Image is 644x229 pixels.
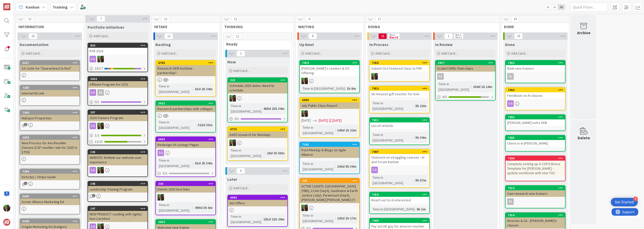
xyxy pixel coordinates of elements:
[506,135,565,140] div: 7385
[371,100,413,111] div: Time in [GEOGRAPHIC_DATA]
[370,154,429,165] div: Outreach on struggling courses - AI and Scrum Kanban
[370,91,429,97] div: UK Amazon gift voucher for Avni
[88,181,147,193] div: 198Leadership Training Program
[301,161,335,172] div: Time in [GEOGRAPHIC_DATA]
[20,199,79,205] div: Scrum Alliance Marketing Kit
[90,150,147,154] div: 199
[228,131,287,138] div: Add'l research for Meetups
[230,78,287,82] div: 323
[369,192,430,214] a: 7410Reach out to AI interestedTime in [GEOGRAPHIC_DATA]:6h 1m
[156,220,215,224] div: 2653
[228,95,287,102] div: SL
[158,102,215,105] div: 2622
[372,87,429,90] div: 7412
[300,78,359,84] div: SL
[442,94,447,100] span: 4/5
[415,206,427,212] div: 6h 1m
[301,86,345,91] div: Time in [GEOGRAPHIC_DATA]
[88,186,147,193] div: Leadership Training Program
[435,60,496,101] a: 5917Scaled OKRs final stepsCLTime in [GEOGRAPHIC_DATA]:204d 1h 14m4/5
[228,200,287,206] div: Vet Offers
[371,132,413,143] div: Time in [GEOGRAPHIC_DATA]
[88,150,147,165] div: 199WEBSITE: Rethink our website user experience
[300,142,359,158] div: 7105Post Meetup & Blogs on Agile Alliance
[20,65,79,72] div: SA Code for "Guaranteed to Run"
[229,140,236,146] img: SL
[370,192,429,197] div: 7410
[22,111,79,114] div: 7298
[371,73,378,80] img: SL
[414,177,428,183] div: 5h 57m
[505,135,566,152] a: 7385Check in w [PERSON_NAME]
[508,186,565,190] div: 7313
[265,150,266,156] span: :
[370,192,429,203] div: 7410Reach out to AI interested
[506,88,565,99] div: 7362Feedback on AI classes
[506,156,565,161] div: 7290
[156,194,215,201] div: SL
[228,140,287,146] div: SL
[156,106,215,112] div: Research partnerships with colleges
[372,193,429,196] div: 7410
[436,65,495,72] div: Scaled OKRs final steps
[511,51,527,56] span: Add Card...
[372,118,429,122] div: 7411
[372,61,429,65] div: 7415
[369,60,430,82] a: 7415Submit Oct Featured Class to PMISL
[230,127,287,131] div: 6715
[505,60,566,83] a: 7353Rank new trainersCL
[90,44,147,47] div: 854
[300,61,359,76] div: 7414[PERSON_NAME]'s Leaders & ICF Offering
[506,92,565,99] div: Feedback on AI classes
[370,61,429,72] div: 7415Submit Oct Featured Class to PMI
[228,116,287,122] div: 0/1
[20,169,80,190] a: 7299Directus / Stripe Guide
[436,61,495,65] div: 5917
[88,89,147,96] div: CL
[506,213,565,217] div: 7316
[300,178,359,203] div: 325ACTIVE CLIENTS: [GEOGRAPHIC_DATA] (TBD), CCAH (Sept), Guidewire & Earth Justice (July), Paramo...
[227,195,288,227] a: 6943Vet OffersTime in [GEOGRAPHIC_DATA]:181d 21h 24m
[505,87,566,110] a: 7362Feedback on AI classes
[372,219,429,222] div: 7409
[506,186,565,190] div: 7313
[266,150,286,156] div: 28d 3h 55m
[506,61,565,65] div: 7353
[26,51,42,56] span: Add Card...
[20,219,79,223] div: 6948
[196,122,196,128] span: :
[229,148,265,159] div: Time in [GEOGRAPHIC_DATA]
[20,174,79,180] div: Directus / Stripe Guide
[156,186,215,193] div: Delete 2030 test links
[90,207,147,210] div: 197
[156,65,215,76] div: Research OKR Institute - partnership?
[193,160,194,166] span: :
[97,167,104,173] img: SL
[300,61,359,65] div: 7414
[90,182,147,186] div: 198
[20,194,80,214] a: 5845Scrum Alliance Marketing Kit
[20,169,79,180] div: 7299Directus / Stripe Guide
[22,170,79,173] div: 7299
[227,77,288,122] a: 323Schedule 2025 dates: Need to scheduleSLTime in [GEOGRAPHIC_DATA]:469d 23h 34m0/1
[156,101,215,112] div: 2622Research partnerships with colleges
[508,157,565,160] div: 7290
[20,61,79,72] div: 5627SA Code for "Guaranteed to Run"
[228,127,287,131] div: 6715
[301,78,308,84] img: SL
[413,177,414,183] span: :
[335,215,336,221] span: :
[508,88,565,92] div: 7362
[301,213,335,224] div: Time in [GEOGRAPHIC_DATA]
[413,135,414,140] span: :
[437,81,471,92] div: Time in [GEOGRAPHIC_DATA]
[319,118,328,123] span: [DATE]
[300,102,359,109] div: July Public Class Report
[20,135,79,155] div: 2638New Process for Anu Reseller Classes (CSP reseller rate for 2025 is $750)
[300,65,359,76] div: [PERSON_NAME]'s Leaders & ICF Offering
[229,214,261,225] div: Time in [GEOGRAPHIC_DATA]
[506,61,565,72] div: 7353Rank new trainers
[262,216,286,222] div: 181d 21h 24m
[336,164,358,169] div: 106d 5h 39m
[22,61,79,65] div: 5627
